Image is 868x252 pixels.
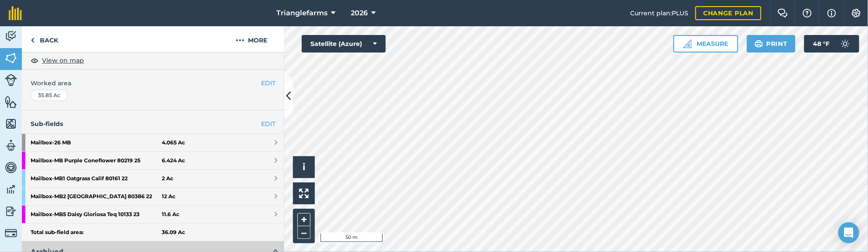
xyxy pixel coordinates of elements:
[673,35,738,52] button: Measure
[22,206,284,223] a: Mailbox-MB5 Daisy Gloriosa Teq 10133 2311.6 Ac
[683,39,692,48] img: Ruler icon
[22,170,284,187] a: Mailbox-MB1 Oatgrass Calif 80161 222 Ac
[31,206,162,223] strong: Mailbox - MB5 Daisy Gloriosa Teq 10133 23
[695,6,761,20] a: Change plan
[162,193,175,200] strong: 12 Ac
[31,55,84,66] button: View on map
[22,119,284,129] h4: Sub-fields
[5,183,17,196] img: svg+xml;base64,PD94bWwgdmVyc2lvbj0iMS4wIiBlbmNvZGluZz0idXRmLTgiPz4KPCEtLSBHZW5lcmF0b3I6IEFkb2JlIE...
[42,56,84,65] span: View on map
[31,78,275,88] span: Worked area
[351,8,368,18] span: 2026
[5,161,17,174] img: svg+xml;base64,PD94bWwgdmVyc2lvbj0iMS4wIiBlbmNvZGluZz0idXRmLTgiPz4KPCEtLSBHZW5lcmF0b3I6IEFkb2JlIE...
[31,152,162,169] strong: Mailbox - MB Purple Coneflower 80219 25
[5,95,17,108] img: svg+xml;base64,PHN2ZyB4bWxucz0iaHR0cDovL3d3dy53My5vcmcvMjAwMC9zdmciIHdpZHRoPSI1NiIgaGVpZ2h0PSI2MC...
[31,134,162,151] strong: Mailbox - 26 MB
[22,134,284,151] a: Mailbox-26 MB4.065 Ac
[162,211,179,218] strong: 11.6 Ac
[22,188,284,205] a: Mailbox-MB2 [GEOGRAPHIC_DATA] 80386 2212 Ac
[31,188,162,205] strong: Mailbox - MB2 [GEOGRAPHIC_DATA] 80386 22
[297,213,310,226] button: +
[302,35,386,52] button: Satellite (Azure)
[5,30,17,43] img: svg+xml;base64,PD94bWwgdmVyc2lvbj0iMS4wIiBlbmNvZGluZz0idXRmLTgiPz4KPCEtLSBHZW5lcmF0b3I6IEFkb2JlIE...
[22,26,67,52] a: Back
[5,74,17,86] img: svg+xml;base64,PD94bWwgdmVyc2lvbj0iMS4wIiBlbmNvZGluZz0idXRmLTgiPz4KPCEtLSBHZW5lcmF0b3I6IEFkb2JlIE...
[31,229,162,236] strong: Total sub-field area:
[804,35,859,52] button: 48 °F
[162,139,185,146] strong: 4.065 Ac
[802,9,812,17] img: A question mark icon
[22,152,284,169] a: Mailbox-MB Purple Coneflower 80219 256.424 Ac
[9,6,22,20] img: fieldmargin Logo
[838,222,859,243] div: Open Intercom Messenger
[827,8,836,18] img: svg+xml;base64,PHN2ZyB4bWxucz0iaHR0cDovL3d3dy53My5vcmcvMjAwMC9zdmciIHdpZHRoPSIxNyIgaGVpZ2h0PSIxNy...
[5,52,17,65] img: svg+xml;base64,PHN2ZyB4bWxucz0iaHR0cDovL3d3dy53My5vcmcvMjAwMC9zdmciIHdpZHRoPSI1NiIgaGVpZ2h0PSI2MC...
[293,156,315,178] button: i
[747,35,796,52] button: Print
[813,35,830,52] span: 48 ° F
[31,35,35,45] img: svg+xml;base64,PHN2ZyB4bWxucz0iaHR0cDovL3d3dy53My5vcmcvMjAwMC9zdmciIHdpZHRoPSI5IiBoZWlnaHQ9IjI0Ii...
[297,226,310,239] button: –
[162,157,185,164] strong: 6.424 Ac
[31,90,68,101] div: 35.85 Ac
[303,161,305,172] span: i
[261,119,275,129] a: EDIT
[31,170,162,187] strong: Mailbox - MB1 Oatgrass Calif 80161 22
[162,229,185,236] strong: 36.09 Ac
[276,8,328,18] span: Trianglefarms
[299,189,309,198] img: Four arrows, one pointing top left, one top right, one bottom right and the last bottom left
[162,175,173,182] strong: 2 Ac
[261,78,275,88] button: EDIT
[755,38,763,49] img: svg+xml;base64,PHN2ZyB4bWxucz0iaHR0cDovL3d3dy53My5vcmcvMjAwMC9zdmciIHdpZHRoPSIxOSIgaGVpZ2h0PSIyNC...
[236,35,244,45] img: svg+xml;base64,PHN2ZyB4bWxucz0iaHR0cDovL3d3dy53My5vcmcvMjAwMC9zdmciIHdpZHRoPSIyMCIgaGVpZ2h0PSIyNC...
[837,35,854,52] img: svg+xml;base64,PD94bWwgdmVyc2lvbj0iMS4wIiBlbmNvZGluZz0idXRmLTgiPz4KPCEtLSBHZW5lcmF0b3I6IEFkb2JlIE...
[5,227,17,239] img: svg+xml;base64,PD94bWwgdmVyc2lvbj0iMS4wIiBlbmNvZGluZz0idXRmLTgiPz4KPCEtLSBHZW5lcmF0b3I6IEFkb2JlIE...
[31,55,38,66] img: svg+xml;base64,PHN2ZyB4bWxucz0iaHR0cDovL3d3dy53My5vcmcvMjAwMC9zdmciIHdpZHRoPSIxOCIgaGVpZ2h0PSIyNC...
[630,8,688,18] span: Current plan : PLUS
[851,9,861,17] img: A cog icon
[5,139,17,152] img: svg+xml;base64,PD94bWwgdmVyc2lvbj0iMS4wIiBlbmNvZGluZz0idXRmLTgiPz4KPCEtLSBHZW5lcmF0b3I6IEFkb2JlIE...
[5,117,17,130] img: svg+xml;base64,PHN2ZyB4bWxucz0iaHR0cDovL3d3dy53My5vcmcvMjAwMC9zdmciIHdpZHRoPSI1NiIgaGVpZ2h0PSI2MC...
[219,26,284,52] button: More
[5,205,17,218] img: svg+xml;base64,PD94bWwgdmVyc2lvbj0iMS4wIiBlbmNvZGluZz0idXRmLTgiPz4KPCEtLSBHZW5lcmF0b3I6IEFkb2JlIE...
[777,9,788,17] img: Two speech bubbles overlapping with the left bubble in the forefront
